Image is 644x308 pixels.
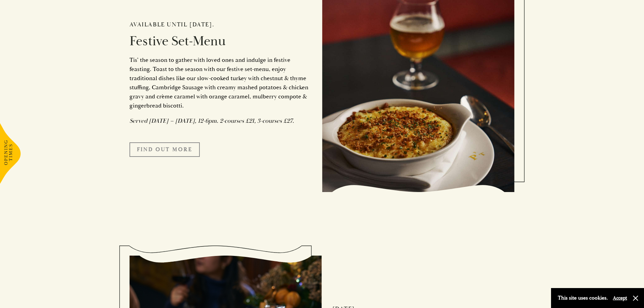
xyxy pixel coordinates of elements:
[632,295,639,302] button: Close and accept
[613,295,627,301] button: Accept
[129,142,200,157] a: FIND OUT MORE
[129,55,312,110] p: Tis’ the season to gather with loved ones and indulge in festive feasting. Toast to the season wi...
[129,33,312,49] h2: Festive Set-Menu
[129,117,294,125] em: Served [DATE] – [DATE], 12-6pm. 2-courses £21, 3-courses £27.
[558,293,608,303] p: This site uses cookies.
[129,21,312,28] h2: Available until [DATE].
